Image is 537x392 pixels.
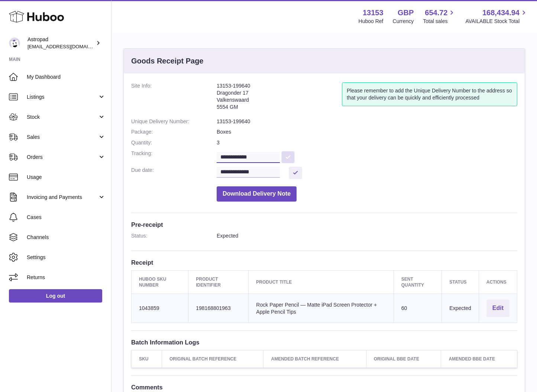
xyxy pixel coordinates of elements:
span: 168,434.94 [482,8,520,18]
a: Log out [9,289,102,303]
span: Usage [27,174,106,181]
dt: Due date: [131,167,217,179]
span: Channels [27,234,106,241]
td: Rock Paper Pencil — Matte iPad Screen Protector + Apple Pencil Tips [249,294,394,323]
th: SKU [132,350,162,368]
h3: Batch Information Logs [131,338,517,346]
th: Original BBE Date [366,350,441,368]
div: Huboo Ref [359,18,384,25]
div: Currency [393,18,414,25]
th: Status [442,270,479,294]
img: matt@astropad.com [9,37,20,49]
dd: Expected [217,232,517,239]
dt: Status: [131,232,217,239]
span: 654.72 [425,8,447,18]
span: Returns [27,274,106,281]
dd: Boxes [217,128,517,135]
span: [EMAIL_ADDRESS][DOMAIN_NAME] [28,43,109,49]
th: Sent Quantity [394,270,442,294]
address: 13153-199640 Dragonder 17 Valkenswaard 5554 GM [217,82,342,114]
h3: Goods Receipt Page [131,56,204,66]
th: Amended Batch Reference [263,350,366,368]
span: Settings [27,254,106,261]
span: Listings [27,94,98,101]
th: Original Batch Reference [162,350,263,368]
th: Huboo SKU Number [132,270,188,294]
strong: GBP [398,8,414,18]
span: Orders [27,154,98,161]
dt: Package: [131,128,217,135]
dt: Tracking: [131,150,217,163]
th: Actions [479,270,517,294]
span: My Dashboard [27,73,106,81]
span: Sales [27,134,98,141]
a: 168,434.94 AVAILABLE Stock Total [465,8,528,25]
th: Product Identifier [188,270,249,294]
dt: Quantity: [131,139,217,146]
td: 60 [394,294,442,323]
button: Download Delivery Note [217,186,297,202]
h3: Receipt [131,258,517,267]
span: Total sales [423,18,456,25]
th: Amended BBE Date [441,350,517,368]
h3: Comments [131,383,517,391]
div: Please remember to add the Unique Delivery Number to the address so that your delivery can be qui... [342,82,517,106]
dd: 3 [217,139,517,146]
dt: Site Info: [131,82,217,114]
span: Invoicing and Payments [27,194,98,201]
div: Astropad [28,36,94,50]
button: Edit [486,300,509,317]
th: Product title [249,270,394,294]
dt: Unique Delivery Number: [131,118,217,125]
td: 1043859 [132,294,188,323]
span: Stock [27,114,98,121]
span: Cases [27,214,106,221]
td: Expected [442,294,479,323]
h3: Pre-receipt [131,220,517,229]
dd: 13153-199640 [217,118,517,125]
span: AVAILABLE Stock Total [465,18,528,25]
strong: 13153 [363,8,384,18]
a: 654.72 Total sales [423,8,456,25]
td: 198168801963 [188,294,249,323]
